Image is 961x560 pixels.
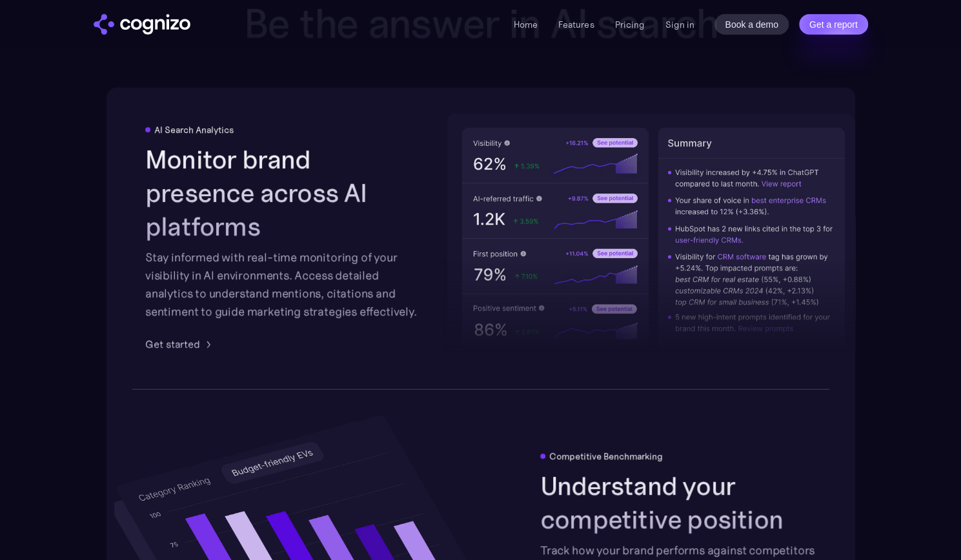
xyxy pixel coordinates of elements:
[665,17,694,32] a: Sign in
[799,14,868,35] a: Get a report
[447,114,859,363] img: AI visibility metrics performance insights
[145,249,421,321] div: Stay informed with real-time monitoring of your visibility in AI environments. Access detailed an...
[94,14,190,35] a: home
[94,14,190,35] img: cognizo logo
[145,337,200,352] div: Get started
[714,14,789,35] a: Book a demo
[558,19,594,30] a: Features
[514,19,538,30] a: Home
[154,125,234,135] div: AI Search Analytics
[614,19,644,30] a: Pricing
[145,337,216,352] a: Get started
[549,451,663,461] div: Competitive Benchmarking
[145,143,421,244] h2: Monitor brand presence across AI platforms
[540,469,816,536] h2: Understand your competitive position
